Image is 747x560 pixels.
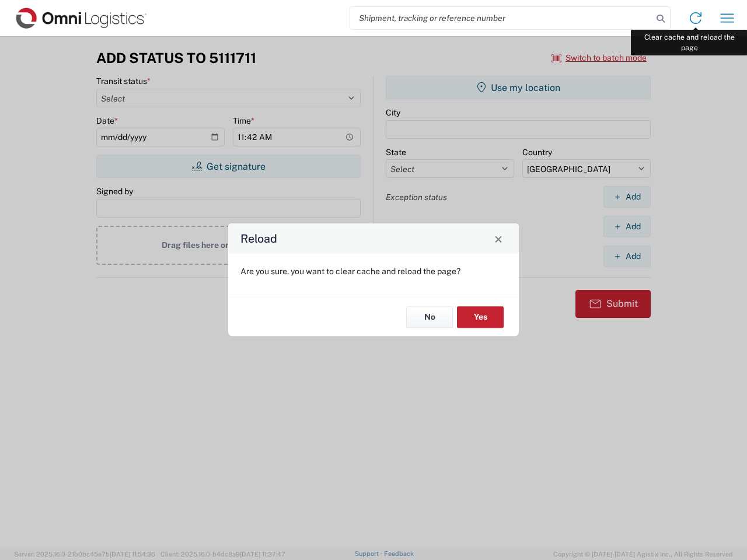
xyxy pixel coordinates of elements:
button: No [406,306,453,328]
p: Are you sure, you want to clear cache and reload the page? [240,266,507,276]
h4: Reload [240,230,277,247]
button: Close [490,230,507,247]
button: Yes [457,306,504,328]
input: Shipment, tracking or reference number [350,7,652,29]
